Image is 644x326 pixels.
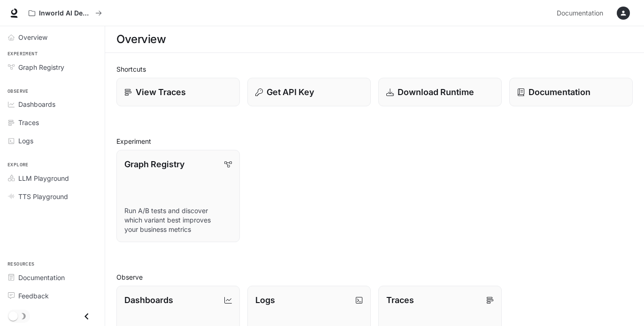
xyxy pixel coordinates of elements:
span: Dashboards [18,99,55,109]
a: Graph RegistryRun A/B tests and discover which variant best improves your business metrics [116,150,240,242]
a: LLM Playground [4,170,101,186]
p: Logs [255,294,275,306]
a: Download Runtime [378,78,502,106]
span: Documentation [557,7,603,19]
button: Close drawer [76,307,97,326]
p: View Traces [136,86,186,98]
span: Documentation [18,273,65,282]
button: All workspaces [24,4,106,22]
p: Dashboards [124,294,173,306]
p: Documentation [529,86,590,98]
p: Inworld AI Demos [39,9,92,17]
a: Documentation [553,4,610,22]
a: Dashboards [4,96,101,112]
span: LLM Playground [18,173,69,183]
a: Graph Registry [4,59,101,75]
a: Logs [4,133,101,149]
button: Get API Key [247,78,371,106]
a: Overview [4,29,101,45]
a: View Traces [116,78,240,106]
a: Feedback [4,288,101,304]
a: Traces [4,114,101,131]
a: Documentation [509,78,633,106]
h2: Experiment [116,136,633,146]
span: Feedback [18,291,49,301]
span: TTS Playground [18,192,68,201]
span: Traces [18,118,39,127]
span: Graph Registry [18,62,64,72]
p: Download Runtime [398,86,474,98]
p: Get API Key [267,86,314,98]
h2: Observe [116,272,633,282]
h1: Overview [116,30,166,49]
h2: Shortcuts [116,64,633,74]
p: Run A/B tests and discover which variant best improves your business metrics [124,206,232,234]
a: TTS Playground [4,188,101,205]
a: Documentation [4,269,101,286]
p: Graph Registry [124,158,184,170]
p: Traces [386,294,414,306]
span: Overview [18,32,47,42]
span: Dark mode toggle [8,311,18,321]
span: Logs [18,136,33,146]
